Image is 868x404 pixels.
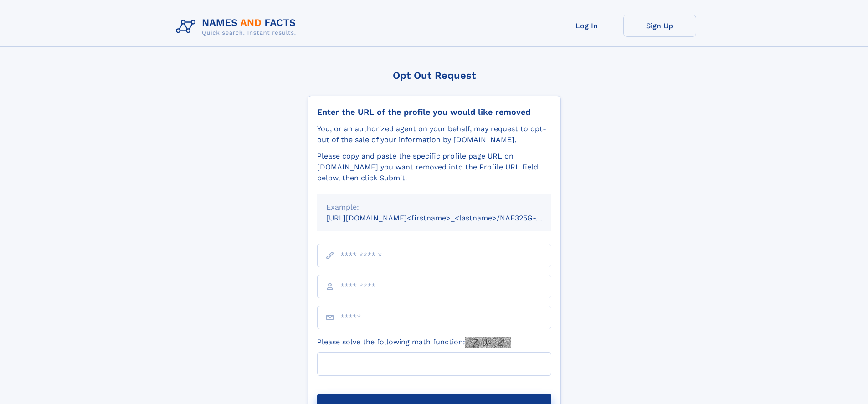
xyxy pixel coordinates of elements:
[317,123,551,145] div: You, or an authorized agent on your behalf, may request to opt-out of the sale of your informatio...
[326,202,542,213] div: Example:
[550,15,623,37] a: Log In
[326,214,569,222] small: [URL][DOMAIN_NAME]<firstname>_<lastname>/NAF325G-xxxxxxxx
[317,107,551,117] div: Enter the URL of the profile you would like removed
[623,15,696,37] a: Sign Up
[308,70,561,81] div: Opt Out Request
[317,151,551,184] div: Please copy and paste the specific profile page URL on [DOMAIN_NAME] you want removed into the Pr...
[172,15,303,39] img: Logo Names and Facts
[317,337,511,348] label: Please solve the following math function:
